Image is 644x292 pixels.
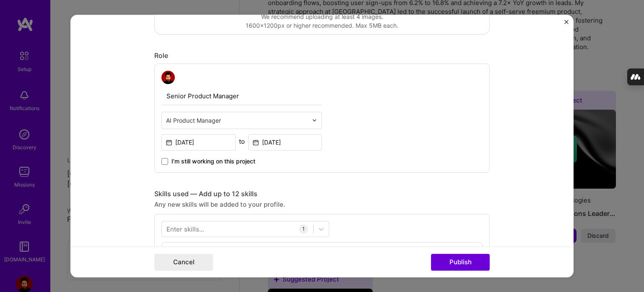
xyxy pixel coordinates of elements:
[154,189,490,198] div: Skills used — Add up to 12 skills
[171,157,255,166] span: I’m still working on this project
[431,254,490,271] button: Publish
[299,224,308,234] div: 1
[161,87,322,105] input: Role Name
[166,224,204,233] div: Enter skills...
[154,51,490,60] div: Role
[312,118,317,123] img: drop icon
[246,21,398,30] div: 1600x1200px or higher recommended. Max 5MB each.
[564,20,569,29] button: Close
[154,200,490,209] div: Any new skills will be added to your profile.
[161,134,236,150] input: Date
[248,134,322,150] input: Date
[154,254,213,271] button: Cancel
[246,13,398,21] div: We recommend uploading at least 4 images.
[239,137,245,146] div: to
